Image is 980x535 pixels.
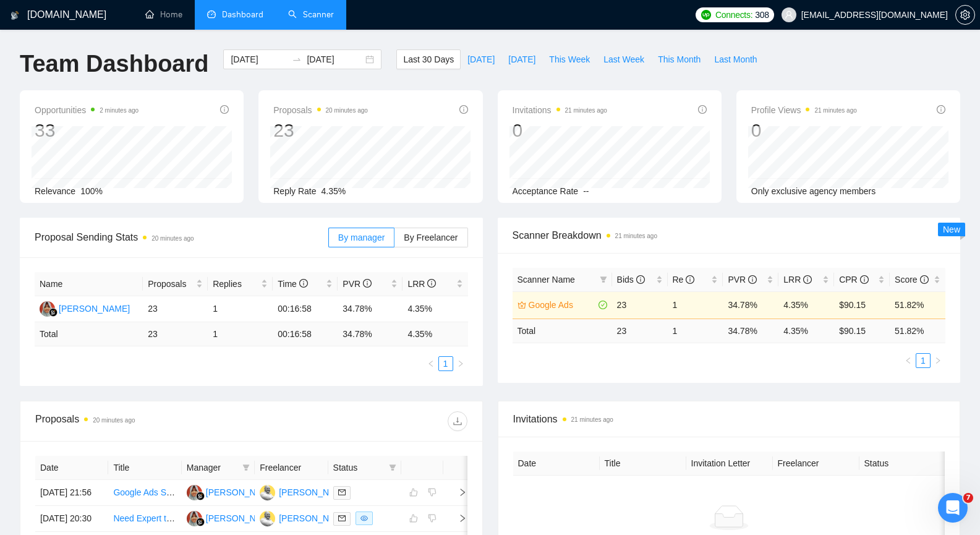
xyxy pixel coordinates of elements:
[701,10,711,20] img: upwork-logo.png
[222,9,263,20] span: Dashboard
[187,461,237,474] span: Manager
[35,322,143,346] td: Total
[108,506,181,532] td: Need Expert to Set Up Geofencing (Google/GroundTruth) Ads for Conference Happening NOW
[931,353,945,368] li: Next Page
[187,487,277,497] a: SK[PERSON_NAME]
[916,353,931,368] li: 1
[208,322,273,346] td: 1
[673,275,695,285] span: Re
[931,353,945,368] button: right
[508,53,535,66] span: [DATE]
[113,513,478,523] a: Need Expert to Set Up Geofencing (Google/GroundTruth) Ads for Conference Happening NOW
[748,275,757,284] span: info-circle
[35,456,108,480] th: Date
[943,225,960,234] span: New
[196,492,205,500] img: gigradar-bm.png
[143,296,208,322] td: 23
[35,506,108,532] td: [DATE] 20:30
[59,302,130,315] div: [PERSON_NAME]
[108,480,181,506] td: Google Ads Specialist Needed for Campaign Management
[860,275,869,284] span: info-circle
[240,458,252,477] span: filter
[778,291,834,319] td: 4.35%
[448,488,467,497] span: right
[338,296,403,322] td: 34.78%
[307,53,363,66] input: End date
[668,319,723,343] td: 1
[453,356,468,371] button: right
[206,511,277,525] div: [PERSON_NAME]
[292,54,302,64] span: swap-right
[182,456,255,480] th: Manager
[273,103,368,118] span: Proposals
[148,277,194,291] span: Proposals
[333,461,384,474] span: Status
[803,275,812,284] span: info-circle
[208,272,273,296] th: Replies
[600,452,686,476] th: Title
[260,513,350,523] a: PS[PERSON_NAME]
[518,275,575,285] span: Scanner Name
[814,107,856,114] time: 21 minutes ago
[715,8,752,22] span: Connects:
[963,493,973,503] span: 7
[213,277,258,291] span: Replies
[895,275,928,285] span: Score
[453,356,468,371] li: Next Page
[513,119,607,142] div: 0
[501,49,542,69] button: [DATE]
[439,357,453,370] a: 1
[11,6,19,25] img: logo
[35,229,328,245] span: Proposal Sending Stats
[783,275,812,285] span: LRR
[723,291,778,319] td: 34.78%
[617,275,645,285] span: Bids
[151,235,194,242] time: 20 minutes ago
[890,319,945,343] td: 51.82 %
[35,272,143,296] th: Name
[668,291,723,319] td: 1
[343,279,372,289] span: PVR
[513,103,607,118] span: Invitations
[299,279,308,288] span: info-circle
[363,279,372,288] span: info-circle
[751,119,857,142] div: 0
[459,105,468,114] span: info-circle
[40,303,130,313] a: SK[PERSON_NAME]
[542,49,597,69] button: This Week
[187,513,277,523] a: SK[PERSON_NAME]
[424,356,438,371] button: left
[273,322,338,346] td: 00:16:58
[513,319,612,343] td: Total
[108,456,181,480] th: Title
[707,49,764,69] button: Last Month
[600,276,607,283] span: filter
[260,485,275,500] img: PS
[424,356,438,371] li: Previous Page
[785,11,793,19] span: user
[714,53,757,66] span: Last Month
[396,49,461,69] button: Last 30 Days
[513,186,579,196] span: Acceptance Rate
[242,464,250,471] span: filter
[859,452,946,476] th: Status
[292,54,302,64] span: to
[651,49,707,69] button: This Month
[196,518,205,526] img: gigradar-bm.png
[338,322,403,346] td: 34.78 %
[407,279,436,289] span: LRR
[389,464,396,471] span: filter
[636,275,645,284] span: info-circle
[403,322,467,346] td: 4.35 %
[937,105,945,114] span: info-circle
[143,322,208,346] td: 23
[145,9,182,20] a: homeHome
[273,186,316,196] span: Reply Rate
[518,301,526,309] span: crown
[599,301,607,309] span: check-circle
[513,411,945,427] span: Invitations
[612,319,668,343] td: 23
[93,417,135,424] time: 20 minutes ago
[615,233,657,239] time: 21 minutes ago
[40,301,55,317] img: SK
